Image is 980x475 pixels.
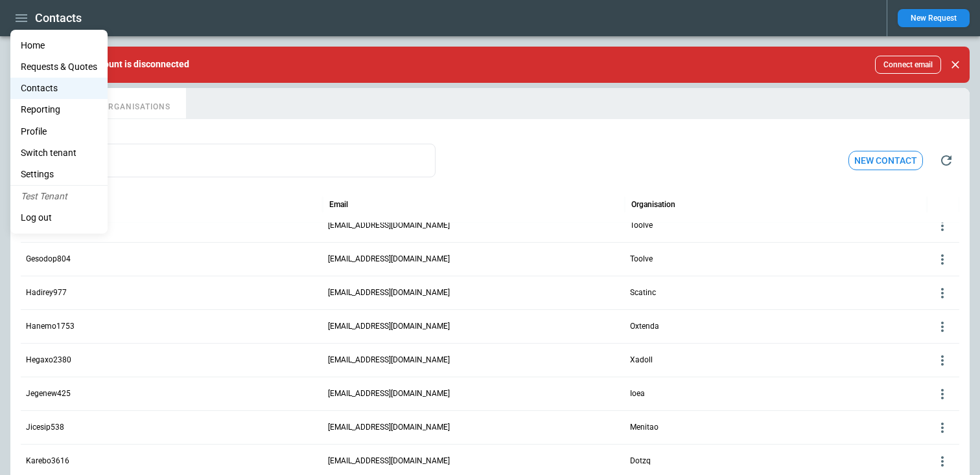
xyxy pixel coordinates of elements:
a: Home [10,35,108,56]
a: Reporting [10,99,108,120]
li: Switch tenant [10,142,108,164]
a: Contacts [10,78,108,99]
li: Test Tenant [10,186,108,207]
a: Profile [10,121,108,142]
a: Settings [10,164,108,185]
li: Log out [10,207,108,228]
a: Requests & Quotes [10,56,108,78]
